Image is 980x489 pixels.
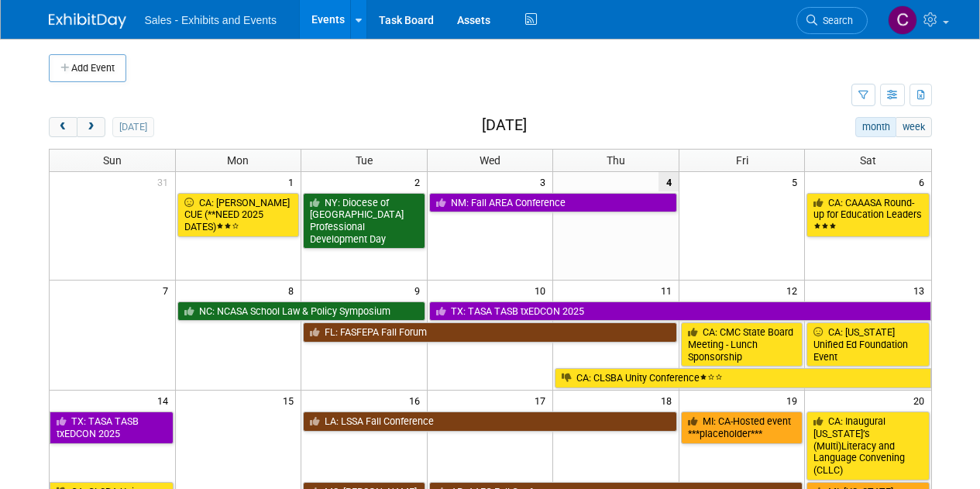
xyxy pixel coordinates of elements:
span: 19 [785,391,804,410]
span: Tue [356,154,373,167]
button: next [77,117,105,137]
span: 6 [917,172,931,191]
span: Sun [103,154,122,167]
a: CA: CAAASA Round-up for Education Leaders [806,193,929,237]
span: 17 [533,391,552,410]
span: Fri [736,154,748,167]
a: CA: Inaugural [US_STATE]’s (Multi)Literacy and Language Convening (CLLC) [806,412,929,480]
a: TX: TASA TASB txEDCON 2025 [50,412,174,443]
span: 5 [790,172,804,191]
a: CA: [PERSON_NAME] CUE (**NEED 2025 DATES) [177,193,300,237]
img: ExhibitDay [49,13,126,29]
span: Search [817,15,853,26]
img: Christine Lurz [888,5,917,35]
a: NY: Diocese of [GEOGRAPHIC_DATA] Professional Development Day [303,193,425,250]
span: Sales - Exhibits and Events [145,14,277,26]
button: prev [49,117,77,137]
span: 10 [533,281,552,300]
a: CA: CLSBA Unity Conference [555,368,930,388]
span: 4 [658,172,679,191]
span: 31 [156,172,175,191]
a: MI: CA-Hosted event ***placeholder*** [681,412,803,443]
span: Thu [607,154,625,167]
button: month [855,117,896,137]
a: CA: CMC State Board Meeting - Lunch Sponsorship [681,322,803,367]
span: 7 [161,281,175,300]
span: 11 [659,281,679,300]
button: Add Event [49,54,126,82]
span: Wed [480,154,500,167]
a: NM: Fall AREA Conference [429,193,677,213]
span: 3 [538,172,552,191]
span: 15 [281,391,301,410]
span: 18 [659,391,679,410]
a: LA: LSSA Fall Conference [303,412,677,432]
h2: [DATE] [482,117,527,134]
span: Sat [860,154,876,167]
span: 14 [156,391,175,410]
a: FL: FASFEPA Fall Forum [303,322,677,343]
button: [DATE] [112,117,153,137]
button: week [896,117,931,137]
a: NC: NCASA School Law & Policy Symposium [177,301,425,322]
span: Mon [227,154,249,167]
span: 12 [785,281,804,300]
a: Search [796,7,868,34]
span: 8 [287,281,301,300]
span: 2 [413,172,427,191]
a: TX: TASA TASB txEDCON 2025 [429,301,931,322]
a: CA: [US_STATE] Unified Ed Foundation Event [806,322,929,367]
span: 1 [287,172,301,191]
span: 20 [912,391,931,410]
span: 13 [912,281,931,300]
span: 16 [407,391,427,410]
span: 9 [413,281,427,300]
